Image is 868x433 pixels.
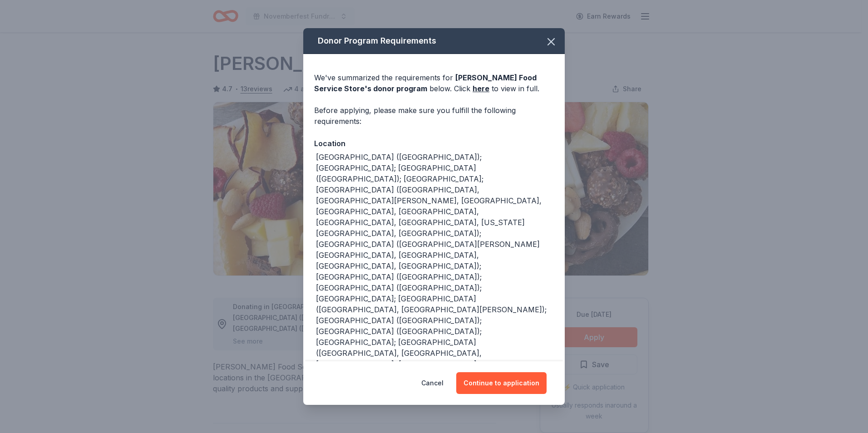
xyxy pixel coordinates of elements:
[456,372,547,394] button: Continue to application
[303,28,565,54] div: Donor Program Requirements
[314,72,554,94] div: We've summarized the requirements for below. Click to view in full.
[314,138,554,149] div: Location
[473,83,489,94] a: here
[421,372,444,394] button: Cancel
[314,105,554,127] div: Before applying, please make sure you fulfill the following requirements:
